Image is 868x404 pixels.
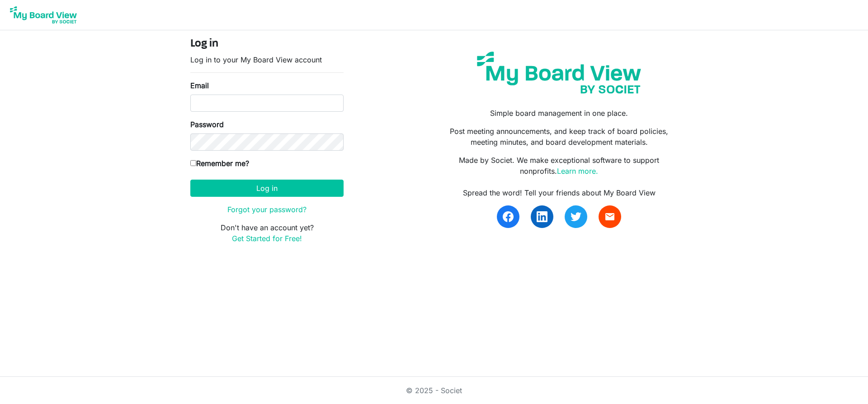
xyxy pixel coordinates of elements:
[7,4,80,26] img: My Board View Logo
[190,38,344,51] h4: Log in
[537,211,547,222] img: linkedin.svg
[232,234,302,243] a: Get Started for Free!
[190,119,224,130] label: Password
[571,211,581,222] img: twitter.svg
[227,205,307,214] a: Forgot your password?
[190,54,344,65] p: Log in to your My Board View account
[604,211,615,222] span: email
[441,126,678,147] p: Post meeting announcements, and keep track of board policies, meeting minutes, and board developm...
[441,187,678,198] div: Spread the word! Tell your friends about My Board View
[190,80,209,91] label: Email
[470,45,648,100] img: my-board-view-societ.svg
[503,211,514,222] img: facebook.svg
[441,108,678,119] p: Simple board management in one place.
[190,158,249,169] label: Remember me?
[557,166,598,176] a: Learn more.
[406,386,462,395] a: © 2025 - Societ
[190,160,196,166] input: Remember me?
[441,155,678,176] p: Made by Societ. We make exceptional software to support nonprofits.
[599,205,621,228] a: email
[190,180,344,197] button: Log in
[190,222,344,244] p: Don't have an account yet?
